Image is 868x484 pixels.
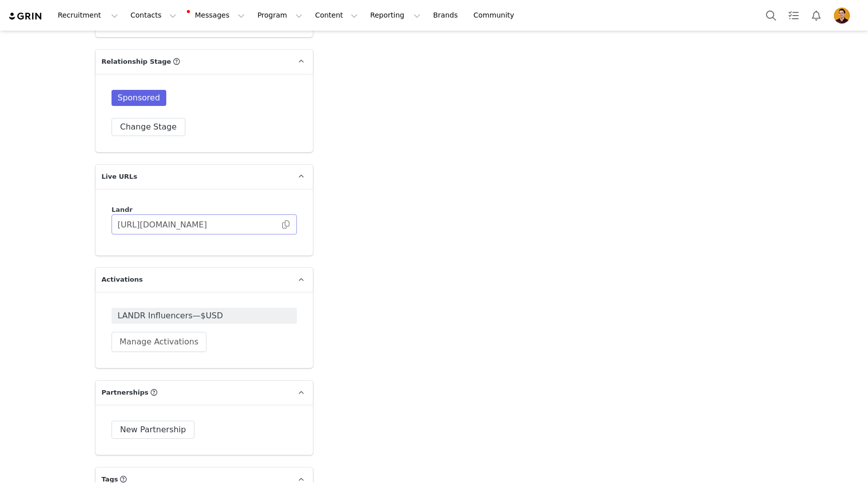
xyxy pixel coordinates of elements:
[8,8,412,19] body: Rich Text Area. Press ALT-0 for help.
[112,332,206,352] button: Manage Activations
[101,388,149,398] span: Partnerships
[125,4,182,27] button: Contacts
[118,310,291,322] span: LANDR Influencers—$USD
[427,4,467,27] a: Brands
[834,8,850,24] img: 7769e5e6-e450-46e0-9d38-dd9c1c5d8e0d.png
[8,12,43,21] img: grin logo
[309,4,364,27] button: Content
[183,4,251,27] button: Messages
[783,4,805,27] a: Tasks
[251,4,308,27] button: Program
[101,57,171,67] span: Relationship Stage
[52,4,124,27] button: Recruitment
[112,90,166,106] span: Sponsored
[364,4,426,27] button: Reporting
[101,172,137,182] span: Live URLs
[805,4,827,27] button: Notifications
[760,4,782,27] button: Search
[112,118,185,136] button: Change Stage
[112,421,194,439] button: New Partnership
[112,206,133,213] span: Landr
[468,4,525,27] a: Community
[828,8,860,24] button: Profile
[101,275,143,285] span: Activations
